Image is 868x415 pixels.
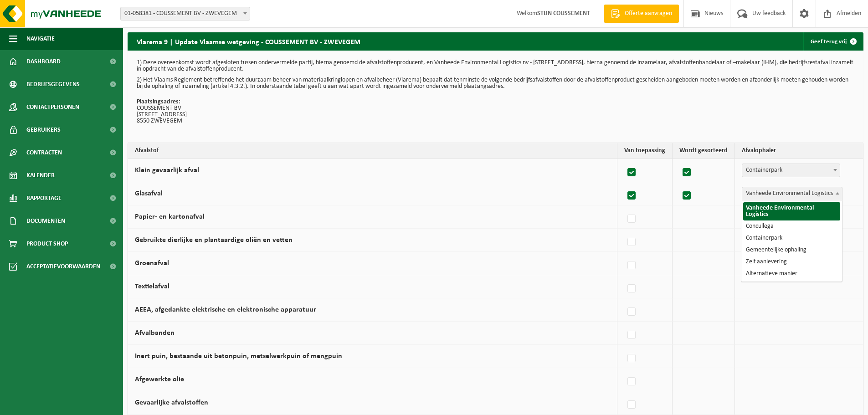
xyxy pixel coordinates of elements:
th: Afvalophaler [735,143,863,159]
span: Contracten [26,141,62,164]
label: Textielafval [135,283,169,290]
span: Contactpersonen [26,96,79,118]
span: 01-058381 - COUSSEMENT BV - ZWEVEGEM [120,7,250,20]
label: AEEA, afgedankte elektrische en elektronische apparatuur [135,306,316,313]
span: Navigatie [26,27,55,50]
span: Offerte aanvragen [622,9,674,18]
label: Gevaarlijke afvalstoffen [135,399,208,406]
span: Kalender [26,164,55,187]
strong: STIJN COUSSEMENT [537,10,590,17]
li: Alternatieve manier [743,268,840,280]
p: COUSSEMENT BV [STREET_ADDRESS] 8550 ZWEVEGEM [137,99,854,124]
span: Gebruikers [26,118,61,141]
span: Containerpark [742,164,840,177]
span: Vanheede Environmental Logistics [742,187,842,200]
span: Containerpark [742,164,840,177]
span: Bedrijfsgegevens [26,73,80,96]
label: Glasafval [135,190,163,197]
h2: Vlarema 9 | Update Vlaamse wetgeving - COUSSEMENT BV - ZWEVEGEM [128,32,370,50]
label: Klein gevaarlijk afval [135,167,199,174]
li: Vanheede Environmental Logistics [743,202,840,220]
li: Concullega [743,220,840,232]
a: Offerte aanvragen [604,5,679,23]
span: Acceptatievoorwaarden [26,255,100,278]
span: Product Shop [26,232,68,255]
th: Afvalstof [128,143,617,159]
li: Containerpark [743,232,840,244]
a: Geef terug vrij [803,32,863,51]
span: Rapportage [26,187,62,210]
p: 2) Het Vlaams Reglement betreffende het duurzaam beheer van materiaalkringlopen en afvalbeheer (V... [137,77,854,90]
li: Zelf aanlevering [743,256,840,268]
span: 01-058381 - COUSSEMENT BV - ZWEVEGEM [121,7,250,20]
label: Inert puin, bestaande uit betonpuin, metselwerkpuin of mengpuin [135,353,342,360]
span: Documenten [26,210,65,232]
th: Van toepassing [617,143,673,159]
strong: Plaatsingsadres: [137,98,180,105]
label: Afgewerkte olie [135,376,184,383]
span: Vanheede Environmental Logistics [742,187,842,200]
li: Gemeentelijke ophaling [743,244,840,256]
span: Dashboard [26,50,61,73]
label: Gebruikte dierlijke en plantaardige oliën en vetten [135,236,293,244]
label: Afvalbanden [135,329,175,337]
label: Groenafval [135,260,169,267]
th: Wordt gesorteerd [673,143,735,159]
label: Papier- en kartonafval [135,213,205,220]
p: 1) Deze overeenkomst wordt afgesloten tussen ondervermelde partij, hierna genoemd de afvalstoffen... [137,60,854,72]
